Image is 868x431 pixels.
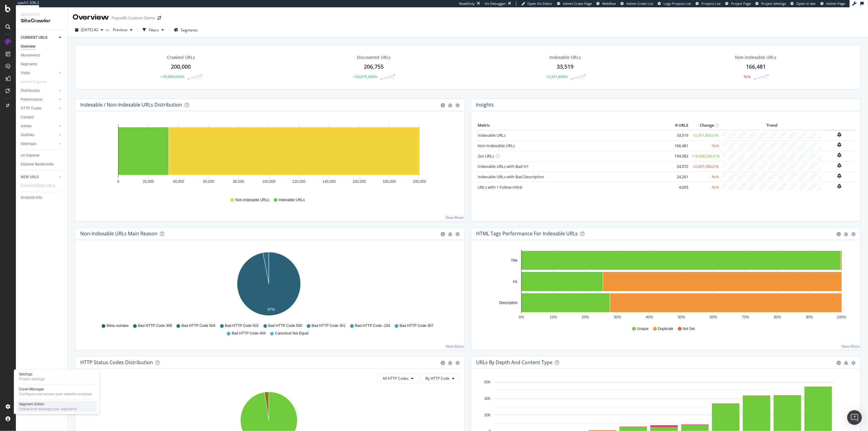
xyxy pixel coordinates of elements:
[637,326,649,331] span: Unique
[383,179,396,184] text: 180,000
[484,397,491,401] text: 40K
[755,1,786,6] a: Project Settings
[690,161,720,172] td: +2,497,100.0 %
[448,232,452,236] div: bug
[225,323,259,328] span: Bad HTTP Code 502
[21,34,57,41] a: CURRENT URLS
[383,376,409,381] span: All HTTP Codes
[837,173,842,178] div: bell-plus
[796,1,816,6] span: Open in dev
[690,130,720,140] td: +3,351,800.0 %
[355,323,390,328] span: Bad HTTP Code -104
[378,374,419,383] button: All HTTP Codes
[448,361,452,365] div: bug
[73,25,106,35] button: [DATE] #2
[21,61,37,67] div: Segments
[720,121,823,130] th: Trend
[21,105,42,112] div: HTTP Codes
[478,184,523,190] a: URLs with 1 Follow Inlink
[21,79,52,85] a: Search Engines
[484,380,491,385] text: 60K
[596,1,616,6] a: Webflow
[21,132,34,138] div: Outlinks
[519,315,524,319] text: 0%
[157,16,161,20] div: arrow-right-arrow-left
[557,1,592,6] a: Admin Crawl Page
[425,376,450,381] span: By HTTP Code
[232,331,266,336] span: Bad HTTP Code 404
[268,323,302,328] span: Bad HTTP Code 500
[844,361,848,365] div: bug
[21,17,63,24] div: SiteCrawler
[665,151,690,161] td: 194,983
[21,52,63,59] a: Movements
[511,258,518,263] text: Title
[837,361,841,365] div: circle-info
[420,374,460,383] button: By HTTP Code
[665,182,690,192] td: 4,095
[665,130,690,140] td: 33,519
[21,123,57,129] a: Inlinks
[21,96,57,103] a: Performance
[279,197,305,203] span: Indexable URLs
[476,359,552,365] div: URLs by Depth and Content Type
[21,88,40,94] div: Distribution
[111,15,155,21] div: Popsells Custom Demo
[21,43,35,50] div: Overview
[21,79,46,85] div: Search Engines
[841,344,859,349] a: View More
[665,121,690,130] th: # URLS
[664,1,691,6] span: Logs Projects List
[710,315,717,319] text: 60%
[851,232,855,236] div: gear
[353,179,366,184] text: 160,000
[21,96,42,103] div: Performance
[21,141,57,147] a: Sitemaps
[626,1,653,6] span: Admin Crawl List
[21,183,55,189] div: DISAPPEARED URLS
[143,179,154,184] text: 20,000
[19,407,77,411] div: Create and manage your segments
[235,197,269,203] span: Non-Indexable URLs
[582,315,589,319] text: 20%
[441,103,445,107] div: circle-info
[323,179,336,184] text: 140,000
[459,1,476,6] div: ReadOnly:
[837,232,841,236] div: circle-info
[563,1,592,6] span: Admin Crawl Page
[476,121,665,130] th: Metric
[21,152,40,159] div: Url Explorer
[742,315,749,319] text: 70%
[275,331,308,336] span: Canonical Not Equal
[678,315,685,319] text: 50%
[478,132,506,138] a: Indexable URLs
[171,63,191,71] div: 200,000
[110,25,135,35] button: Previous
[21,52,40,59] div: Movements
[181,27,198,33] span: Segments
[485,1,507,6] div: Viz Debugger:
[400,323,433,328] span: Bad HTTP Code 307
[546,74,568,79] div: +3,351,800%
[21,70,30,76] div: Visits
[441,361,445,365] div: circle-info
[21,183,61,189] a: DISAPPEARED URLS
[446,344,464,349] a: View More
[557,63,574,71] div: 33,519
[19,402,77,407] div: Segment Editor
[80,250,457,321] svg: A chart.
[21,174,57,180] a: NEW URLS
[701,1,721,6] span: Projects List
[683,326,695,331] span: Not Set
[614,315,621,319] text: 30%
[478,143,515,148] a: Non-Indexable URLs
[167,54,195,60] div: Crawled URLs
[735,54,777,60] div: Non-Indexable URLs
[602,1,616,6] span: Webflow
[837,132,842,137] div: bell-plus
[455,361,460,365] div: gear
[513,280,518,284] text: H1
[731,1,751,6] span: Project Page
[690,172,720,182] td: N/A
[448,103,452,107] div: bug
